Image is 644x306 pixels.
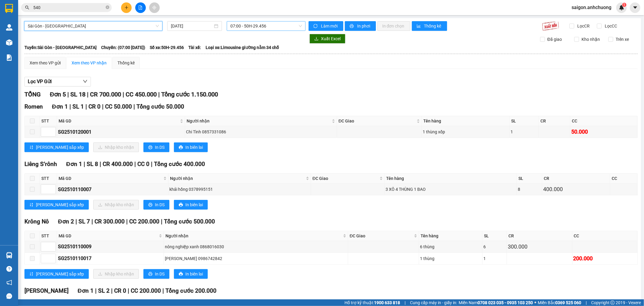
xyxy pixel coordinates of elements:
[377,21,410,31] button: In đơn chọn
[420,255,481,262] div: 1 thùng
[573,254,636,263] div: 200.000
[424,23,442,29] span: Thống kê
[93,269,139,279] button: downloadNhập kho nhận
[186,129,336,135] div: Chi Tình 0857331086
[128,287,129,294] span: |
[40,174,57,184] th: STT
[422,116,510,126] th: Tên hàng
[152,5,156,10] span: aim
[24,45,97,50] b: Tuyến: Sài Gòn - [GEOGRAPHIC_DATA]
[59,233,158,239] span: Mã GD
[188,44,201,51] span: Tài xế:
[143,200,169,210] button: printerIn DS
[57,241,164,253] td: SG2510110009
[135,2,146,13] button: file-add
[171,23,213,29] input: 12/10/2025
[603,23,618,29] span: Lọc CC
[545,36,564,43] span: Đã giao
[103,161,133,168] span: CR 400.000
[405,299,405,306] span: |
[71,5,113,12] div: Romen
[179,272,183,277] span: printer
[28,21,159,31] span: Sài Gòn - Đam Rông
[162,287,164,294] span: |
[579,36,602,43] span: Kho nhận
[622,3,626,7] sup: 1
[5,32,14,39] span: CR :
[155,144,165,151] span: In DS
[511,129,538,135] div: 1
[313,24,319,29] span: sync
[314,37,319,41] span: download
[111,287,113,294] span: |
[71,12,113,20] div: thương
[5,32,67,39] div: 150.000
[338,118,415,124] span: ĐC Giao
[570,116,638,126] th: CC
[148,272,152,277] span: printer
[412,21,447,31] button: bar-chartThống kê
[58,128,184,136] div: SG2510120001
[148,145,152,150] span: printer
[117,60,135,66] div: Thống kê
[572,231,638,241] th: CC
[187,118,331,124] span: Người nhận
[165,287,216,294] span: Tổng cước 200.000
[24,161,57,168] span: Liêng S’rônh
[507,231,572,241] th: CR
[126,91,157,98] span: CC 450.000
[57,253,164,265] td: SG2510110017
[95,287,97,294] span: |
[93,200,139,210] button: downloadNhập kho nhận
[161,218,162,225] span: |
[542,21,559,31] img: 9k=
[69,103,71,110] span: |
[165,255,347,262] div: [PERSON_NAME] 0986742842
[126,218,128,225] span: |
[66,161,82,168] span: Đơn 1
[357,23,371,29] span: In phơi
[24,142,89,152] button: sort-ascending[PERSON_NAME] sắp xếp
[423,129,508,135] div: 1 thùng xốp
[70,91,85,98] span: SL 18
[29,203,34,207] span: sort-ascending
[59,118,179,124] span: Mã GD
[148,203,152,207] span: printer
[179,203,183,207] span: printer
[102,103,104,110] span: |
[57,126,185,138] td: SG2510120001
[161,91,218,98] span: Tổng cước 1.150.000
[36,271,84,277] span: [PERSON_NAME] sắp xếp
[123,91,124,98] span: |
[419,231,482,241] th: Tên hàng
[539,116,570,126] th: CR
[538,299,581,306] span: Miền Bắc
[143,269,169,279] button: printerIn DS
[164,218,215,225] span: Tổng cước 500.000
[58,243,163,250] div: SG2510110009
[24,77,91,86] button: Lọc VP Gửi
[534,301,536,304] span: ⚪️
[50,91,66,98] span: Đơn 5
[30,60,61,66] div: Xem theo VP gửi
[230,21,302,31] span: 07:00 - 50H-29.456
[567,4,616,11] span: saigon.anhchuong
[417,24,422,29] span: bar-chart
[613,36,631,43] span: Trên xe
[24,269,89,279] button: sort-ascending[PERSON_NAME] sắp xếp
[154,161,205,168] span: Tổng cước 400.000
[137,161,149,168] span: CC 0
[5,43,113,50] div: Tên hàng: 2 can 1 bao ( : 3 )
[158,91,160,98] span: |
[633,5,638,10] span: caret-down
[508,243,571,251] div: 300.000
[84,161,85,168] span: |
[40,116,57,126] th: STT
[170,175,305,182] span: Người nhận
[150,44,184,51] span: Số xe: 50H-29.456
[410,299,457,306] span: Cung cấp máy in - giấy in:
[312,175,378,182] span: ĐC Giao
[6,266,12,272] span: question-circle
[129,218,159,225] span: CC 200.000
[57,184,168,195] td: SG2510110007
